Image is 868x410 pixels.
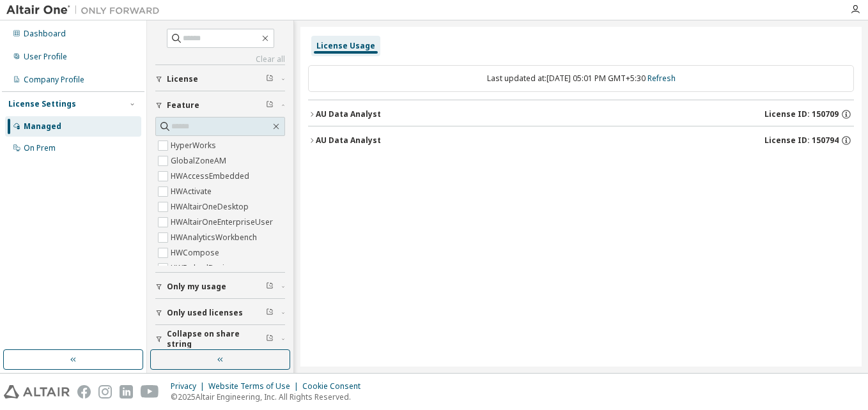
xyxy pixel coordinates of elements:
span: Collapse on share string [167,329,266,349]
span: Clear filter [266,74,274,84]
label: HWAltairOneEnterpriseUser [171,215,275,230]
span: Only my usage [167,282,226,292]
span: Feature [167,100,199,110]
p: © 2025 Altair Engineering, Inc. All Rights Reserved. [171,391,368,402]
div: License Usage [316,41,375,51]
label: HWAltairOneDesktop [171,199,251,215]
a: Clear all [155,54,285,65]
label: HWAnalyticsWorkbench [171,230,260,245]
div: Privacy [171,381,208,391]
span: License ID: 150709 [764,109,839,119]
img: youtube.svg [141,385,159,399]
button: AU Data AnalystLicense ID: 150709 [308,100,854,128]
div: User Profile [24,52,67,62]
button: AU Data AnalystLicense ID: 150794 [308,126,854,155]
div: License Settings [8,99,76,109]
label: GlobalZoneAM [171,153,229,169]
button: License [155,65,285,93]
img: Altair One [6,4,166,17]
label: HWAccessEmbedded [171,169,252,184]
div: Dashboard [24,29,66,39]
div: Cookie Consent [302,381,368,391]
button: Only my usage [155,273,285,301]
label: HWCompose [171,245,222,261]
div: Website Terms of Use [208,381,302,391]
span: Clear filter [266,334,274,344]
div: Last updated at: [DATE] 05:01 PM GMT+5:30 [308,65,854,92]
button: Only used licenses [155,299,285,327]
div: AU Data Analyst [316,109,381,119]
a: Refresh [647,73,676,84]
span: License ID: 150794 [764,135,839,146]
label: HWEmbedBasic [171,261,231,276]
img: instagram.svg [98,385,112,399]
span: Clear filter [266,308,274,318]
button: Collapse on share string [155,325,285,353]
label: HyperWorks [171,138,219,153]
div: Managed [24,121,61,132]
span: Only used licenses [167,308,243,318]
img: facebook.svg [77,385,91,399]
span: Clear filter [266,100,274,110]
span: Clear filter [266,282,274,292]
div: Company Profile [24,75,84,85]
div: AU Data Analyst [316,135,381,146]
label: HWActivate [171,184,214,199]
button: Feature [155,91,285,119]
img: altair_logo.svg [4,385,70,399]
img: linkedin.svg [120,385,133,399]
span: License [167,74,198,84]
div: On Prem [24,143,56,153]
